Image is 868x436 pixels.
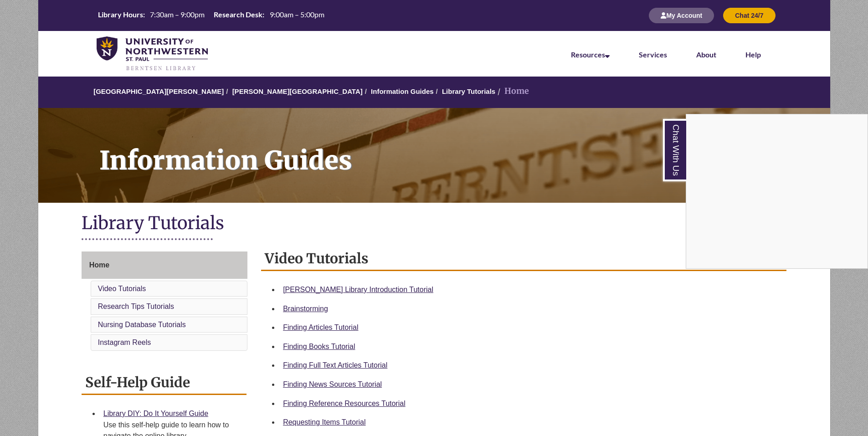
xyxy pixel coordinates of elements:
[686,114,868,268] iframe: Chat Widget
[97,36,208,72] img: UNWSP Library Logo
[639,50,667,59] a: Services
[696,50,716,59] a: About
[571,50,610,59] a: Resources
[663,119,686,181] a: Chat With Us
[745,50,761,59] a: Help
[686,114,868,269] div: Chat With Us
